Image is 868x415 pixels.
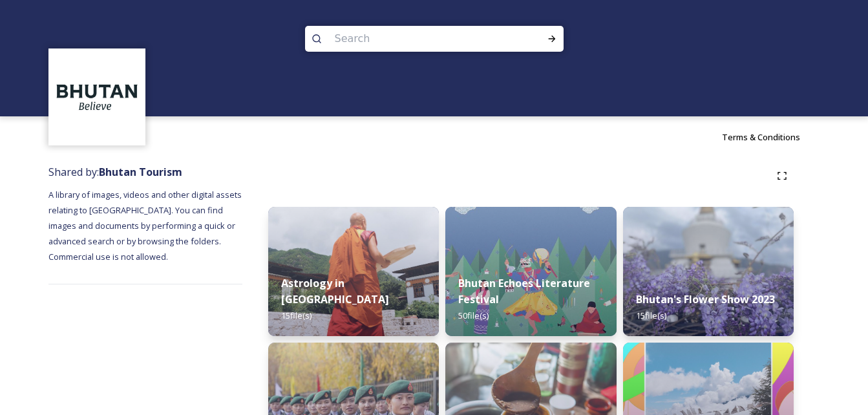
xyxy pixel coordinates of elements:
img: BT_Logo_BB_Lockup_CMYK_High%2520Res.jpg [50,50,144,144]
span: 15 file(s) [281,310,312,321]
img: Bhutan%2520Echoes7.jpg [445,207,616,336]
span: Terms & Conditions [722,131,800,143]
span: 15 file(s) [636,310,666,321]
strong: Astrology in [GEOGRAPHIC_DATA] [281,276,389,306]
img: _SCH1465.jpg [268,207,439,336]
span: A library of images, videos and other digital assets relating to [GEOGRAPHIC_DATA]. You can find ... [48,189,244,262]
span: Shared by: [48,165,182,179]
a: Terms & Conditions [722,129,820,145]
strong: Bhutan Echoes Literature Festival [458,276,590,306]
span: 50 file(s) [458,310,489,321]
strong: Bhutan's Flower Show 2023 [636,292,775,306]
img: Bhutan%2520Flower%2520Show2.jpg [623,207,794,336]
input: Search [328,25,505,53]
strong: Bhutan Tourism [99,165,182,179]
